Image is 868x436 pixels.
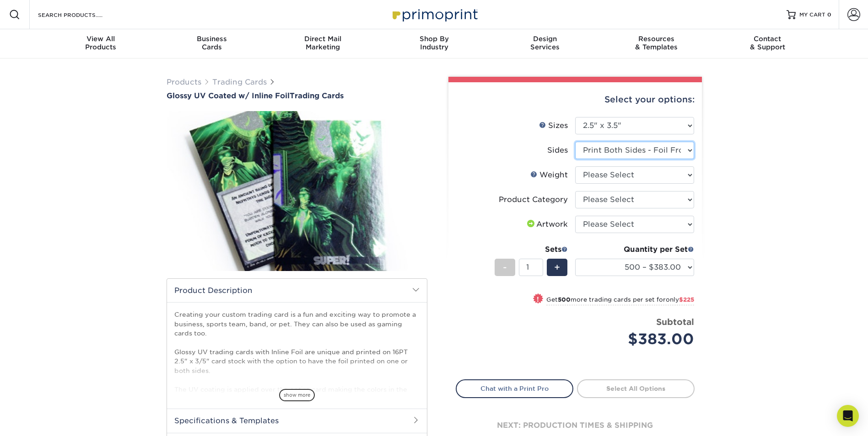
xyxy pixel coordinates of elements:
[601,29,712,58] a: Resources& Templates
[167,279,427,302] h2: Product Description
[575,244,694,255] div: Quantity per Set
[495,244,568,255] div: Sets
[666,296,694,303] span: only
[456,379,573,398] a: Chat with a Print Pro
[558,296,571,303] strong: 500
[601,35,712,51] div: & Templates
[525,219,568,230] div: Artwork
[378,35,490,43] span: Shop By
[45,35,156,43] span: View All
[601,35,712,43] span: Resources
[712,35,823,43] span: Contact
[156,35,267,43] span: Business
[167,101,427,281] img: Glossy UV Coated w/ Inline Foil 01
[582,328,694,350] div: $383.00
[490,29,601,58] a: DesignServices
[656,317,694,327] strong: Subtotal
[547,145,568,156] div: Sides
[37,9,126,20] input: SEARCH PRODUCTS.....
[546,296,694,305] small: Get more trading cards per set for
[267,35,378,51] div: Marketing
[837,405,859,427] div: Open Intercom Messenger
[156,29,267,58] a: BusinessCards
[490,35,601,43] span: Design
[267,35,378,43] span: Direct Mail
[827,11,831,18] span: 0
[167,91,290,100] span: Glossy UV Coated w/ Inline Foil
[799,11,825,19] span: MY CART
[378,29,490,58] a: Shop ByIndustry
[167,409,427,432] h2: Specifications & Templates
[499,194,568,205] div: Product Category
[279,389,315,401] span: show more
[2,408,78,433] iframe: Google Customer Reviews
[167,91,427,100] a: Glossy UV Coated w/ Inline FoilTrading Cards
[167,91,427,100] h1: Trading Cards
[388,5,480,24] img: Primoprint
[490,35,601,51] div: Services
[174,310,420,412] p: Creating your custom trading card is a fun and exciting way to promote a business, sports team, b...
[712,35,823,51] div: & Support
[679,296,694,303] span: $225
[712,29,823,58] a: Contact& Support
[554,261,560,274] span: +
[45,35,156,51] div: Products
[45,29,156,58] a: View AllProducts
[530,170,568,181] div: Weight
[212,78,267,86] a: Trading Cards
[167,78,201,86] a: Products
[267,29,378,58] a: Direct MailMarketing
[537,294,539,304] span: !
[539,120,568,131] div: Sizes
[156,35,267,51] div: Cards
[577,379,695,398] a: Select All Options
[456,82,695,117] div: Select your options:
[503,261,507,274] span: -
[378,35,490,51] div: Industry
